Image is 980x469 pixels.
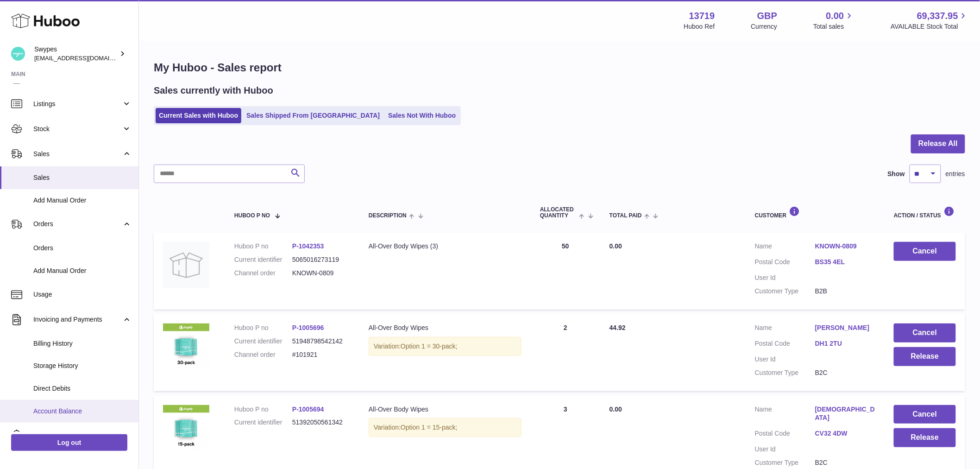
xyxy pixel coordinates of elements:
button: Cancel [894,405,956,424]
dd: 51392050561342 [292,418,350,427]
label: Show [888,170,905,178]
a: P-1005696 [292,324,324,331]
dt: Current identifier [234,418,292,427]
span: Add Manual Order [33,266,132,275]
dt: Postal Code [755,258,815,269]
dd: 51948798542142 [292,337,350,346]
button: Release [894,347,956,366]
div: Currency [751,22,778,31]
div: All-Over Body Wipes [369,405,521,414]
div: Variation: [369,337,521,356]
span: Sales [33,150,122,158]
dt: Customer Type [755,458,815,467]
span: 0.00 [826,10,844,22]
span: Direct Debits [33,384,132,393]
button: Release [894,428,956,447]
dt: Customer Type [755,287,815,296]
dt: User Id [755,355,815,364]
dd: 5065016273119 [292,255,350,264]
div: All-Over Body Wipes [369,323,521,332]
a: Log out [11,434,127,451]
img: no-photo.jpg [163,242,209,288]
a: P-1042353 [292,242,324,250]
a: CV32 4DW [815,429,875,438]
span: AVAILABLE Stock Total [891,22,969,31]
dt: Huboo P no [234,405,292,414]
dt: Channel order [234,350,292,359]
span: Stock [33,125,122,133]
dt: Customer Type [755,368,815,377]
span: [EMAIL_ADDRESS][DOMAIN_NAME] [34,54,136,62]
span: Description [369,213,407,219]
div: Huboo Ref [684,22,715,31]
dt: Huboo P no [234,242,292,251]
span: Cases [33,431,132,440]
span: Option 1 = 30-pack; [401,342,458,350]
div: Swypes [34,45,118,63]
h1: My Huboo - Sales report [154,60,965,75]
span: 0.00 [609,242,622,250]
dt: Channel order [234,269,292,278]
span: Orders [33,244,132,253]
a: Sales Shipped From [GEOGRAPHIC_DATA] [243,108,383,123]
td: 50 [531,233,600,310]
dt: Name [755,242,815,253]
td: 2 [531,314,600,391]
div: All-Over Body Wipes (3) [369,242,521,251]
h2: Sales currently with Huboo [154,84,273,97]
a: Current Sales with Huboo [156,108,241,123]
span: Sales [33,173,132,182]
span: Total sales [813,22,854,31]
div: Variation: [369,418,521,437]
span: Usage [33,290,132,299]
a: KNOWN-0809 [815,242,875,251]
img: 137191726829119.png [163,405,209,451]
span: Storage History [33,361,132,370]
span: Invoicing and Payments [33,315,122,324]
span: Huboo P no [234,213,270,219]
a: Sales Not With Huboo [385,108,459,123]
dd: KNOWN-0809 [292,269,350,278]
img: 137191726829084.png [163,323,209,370]
span: ALLOCATED Quantity [540,207,577,219]
span: Total paid [609,213,642,219]
strong: 13719 [689,10,715,22]
a: DH1 2TU [815,339,875,348]
div: Customer [755,206,875,219]
dd: B2C [815,368,875,377]
strong: GBP [757,10,777,22]
a: [PERSON_NAME] [815,323,875,332]
span: Option 1 = 15-pack; [401,424,458,431]
dt: User Id [755,445,815,454]
span: Orders [33,220,122,228]
span: Listings [33,100,122,108]
dt: Huboo P no [234,323,292,332]
button: Cancel [894,323,956,342]
span: Billing History [33,339,132,348]
span: entries [946,170,965,178]
a: 0.00 Total sales [813,10,854,31]
dt: User Id [755,273,815,282]
a: 69,337.95 AVAILABLE Stock Total [891,10,969,31]
img: internalAdmin-13719@internal.huboo.com [11,47,25,61]
span: Add Manual Order [33,196,132,205]
div: Action / Status [894,206,956,219]
button: Release All [911,134,965,153]
span: 0.00 [609,406,622,413]
dt: Current identifier [234,337,292,346]
span: 44.92 [609,324,626,331]
dd: #101921 [292,350,350,359]
a: [DEMOGRAPHIC_DATA] [815,405,875,423]
span: Account Balance [33,407,132,416]
dt: Postal Code [755,339,815,350]
dt: Name [755,323,815,335]
a: BS35 4EL [815,258,875,266]
dd: B2C [815,458,875,467]
a: P-1005694 [292,406,324,413]
dt: Postal Code [755,429,815,440]
dd: B2B [815,287,875,296]
dt: Name [755,405,815,425]
span: 69,337.95 [917,10,958,22]
dt: Current identifier [234,255,292,264]
button: Cancel [894,242,956,261]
